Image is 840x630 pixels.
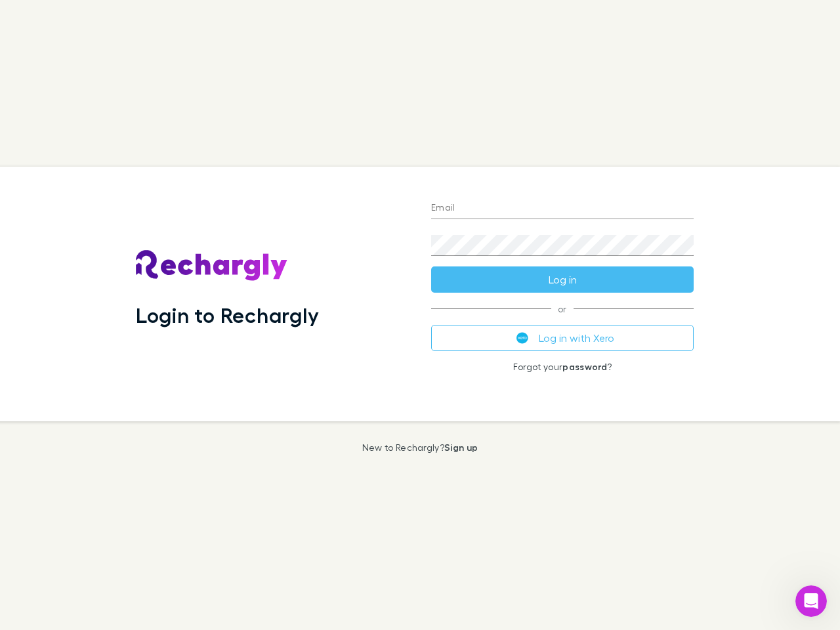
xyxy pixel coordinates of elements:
button: Log in [431,266,694,293]
button: Log in with Xero [431,325,694,351]
a: password [562,361,607,372]
span: or [431,308,694,309]
a: Sign up [444,442,478,453]
img: Rechargly's Logo [136,250,288,282]
p: New to Rechargly? [362,442,478,453]
p: Forgot your ? [431,362,694,372]
h1: Login to Rechargly [136,303,319,327]
img: Xero's logo [516,332,528,344]
iframe: Intercom live chat [795,585,827,617]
